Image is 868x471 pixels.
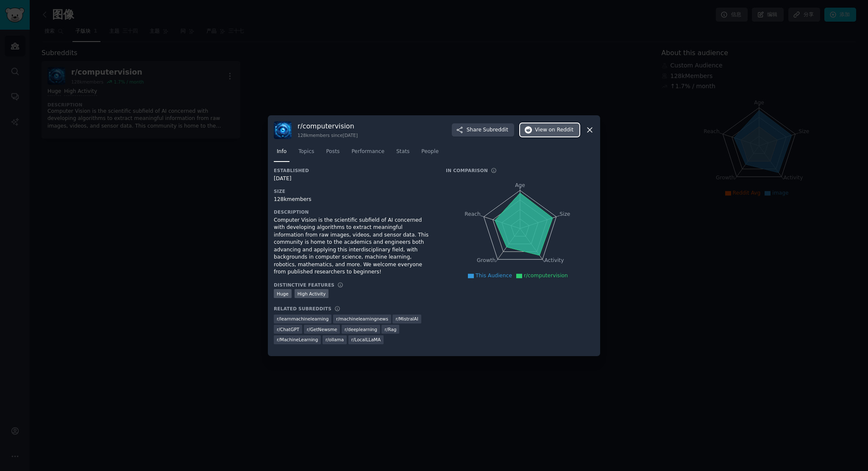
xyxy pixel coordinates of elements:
[483,126,508,134] span: Subreddit
[277,326,299,332] span: r/ ChatGPT
[395,316,418,322] span: r/ MistralAI
[277,337,318,343] span: r/ MachineLearning
[345,326,377,332] span: r/ deeplearning
[274,175,434,183] div: [DATE]
[326,148,339,156] span: Posts
[393,145,412,162] a: Stats
[274,306,331,312] h3: Related Subreddits
[274,145,289,162] a: Info
[446,167,488,173] h3: In Comparison
[559,211,570,217] tspan: Size
[274,121,292,139] img: computervision
[274,196,434,203] div: 128k members
[535,126,573,134] span: View
[325,337,344,343] span: r/ ollama
[467,126,508,134] span: Share
[274,289,292,298] div: Huge
[351,148,384,156] span: Performance
[274,167,434,173] h3: Established
[323,145,342,162] a: Posts
[295,289,329,298] div: High Activity
[274,209,434,215] h3: Description
[549,126,573,134] span: on Reddit
[524,273,568,279] span: r/computervision
[298,122,358,131] h3: r/ computervision
[295,145,317,162] a: Topics
[274,188,434,194] h3: Size
[274,282,334,288] h3: Distinctive Features
[515,182,525,188] tspan: Age
[545,257,564,263] tspan: Activity
[298,132,358,138] div: 128k members since [DATE]
[277,316,328,322] span: r/ learnmachinelearning
[298,148,314,156] span: Topics
[384,326,396,332] span: r/ Rag
[351,337,381,343] span: r/ LocalLLaMA
[336,316,388,322] span: r/ machinelearningnews
[274,217,434,276] div: Computer Vision is the scientific subfield of AI concerned with developing algorithms to extract ...
[277,148,287,156] span: Info
[307,326,337,332] span: r/ GetNewsme
[465,211,481,217] tspan: Reach
[421,148,439,156] span: People
[418,145,442,162] a: People
[348,145,387,162] a: Performance
[520,123,579,137] button: Viewon Reddit
[477,257,495,263] tspan: Growth
[396,148,409,156] span: Stats
[452,123,514,137] button: ShareSubreddit
[476,273,512,279] span: This Audience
